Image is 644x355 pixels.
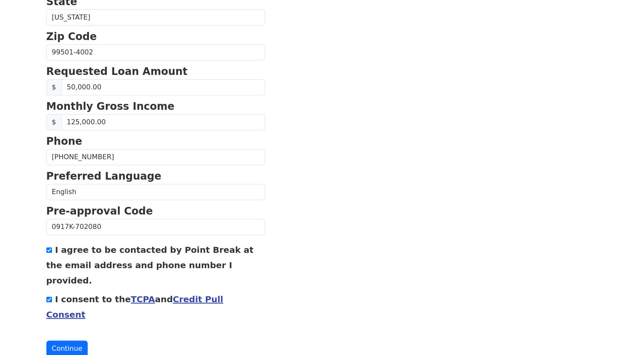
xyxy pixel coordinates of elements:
[46,170,161,182] strong: Preferred Language
[46,245,254,286] label: I agree to be contacted by Point Break at the email address and phone number I provided.
[61,114,265,130] input: Monthly Gross Income
[46,99,265,114] p: Monthly Gross Income
[131,294,155,304] a: TCPA
[46,205,153,217] strong: Pre-approval Code
[46,79,62,95] span: $
[46,66,188,77] strong: Requested Loan Amount
[46,44,265,60] input: Zip Code
[46,31,97,43] strong: Zip Code
[46,149,265,165] input: Phone
[46,219,265,235] input: Pre-approval Code
[46,135,83,147] strong: Phone
[61,79,265,95] input: Requested Loan Amount
[46,294,223,320] label: I consent to the and
[46,114,62,130] span: $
